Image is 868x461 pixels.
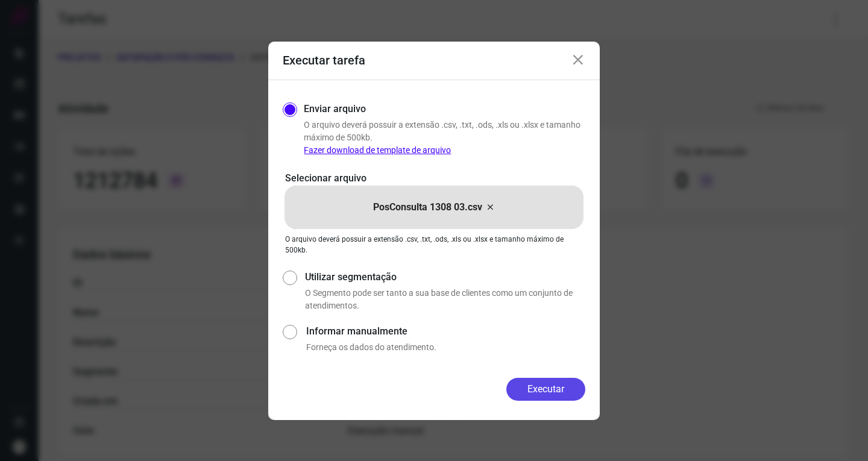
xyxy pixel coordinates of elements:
label: Utilizar segmentação [305,270,585,284]
p: Forneça os dados do atendimento. [306,341,585,354]
p: PosConsulta 1308 03.csv [373,200,482,215]
label: Enviar arquivo [304,102,366,116]
p: O arquivo deverá possuir a extensão .csv, .txt, .ods, .xls ou .xlsx e tamanho máximo de 500kb. [285,234,583,256]
p: O arquivo deverá possuir a extensão .csv, .txt, .ods, .xls ou .xlsx e tamanho máximo de 500kb. [304,119,585,157]
p: O Segmento pode ser tanto a sua base de clientes como um conjunto de atendimentos. [305,287,585,312]
button: Executar [506,378,585,401]
p: Selecionar arquivo [285,171,583,186]
h3: Executar tarefa [283,53,365,67]
label: Informar manualmente [306,324,585,339]
a: Fazer download de template de arquivo [304,145,451,155]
